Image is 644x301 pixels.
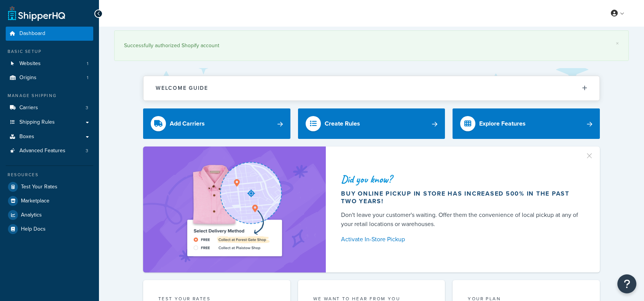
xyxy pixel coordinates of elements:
[6,27,93,41] a: Dashboard
[87,61,88,67] span: 1
[6,57,93,71] a: Websites1
[6,144,93,158] li: Advanced Features
[298,108,445,139] a: Create Rules
[19,30,45,37] span: Dashboard
[170,118,205,129] div: Add Carriers
[19,105,38,111] span: Carriers
[19,75,37,81] span: Origins
[6,101,93,115] li: Carriers
[617,274,636,293] button: Open Resource Center
[19,134,34,140] span: Boxes
[6,71,93,85] li: Origins
[6,180,93,194] a: Test Your Rates
[616,40,619,46] a: ×
[19,61,41,67] span: Websites
[6,71,93,85] a: Origins1
[124,40,619,51] div: Successfully authorized Shopify account
[19,119,55,126] span: Shipping Rules
[453,108,600,139] a: Explore Features
[143,108,290,139] a: Add Carriers
[21,198,49,204] span: Marketplace
[479,118,526,129] div: Explore Features
[341,210,582,229] div: Don't leave your customer's waiting. Offer them the convenience of local pickup at any of your re...
[143,76,599,100] button: Welcome Guide
[325,118,360,129] div: Create Rules
[166,158,303,261] img: ad-shirt-map-b0359fc47e01cab431d101c4b569394f6a03f54285957d908178d52f29eb9668.png
[19,148,65,154] span: Advanced Features
[21,226,46,233] span: Help Docs
[156,85,208,91] h2: Welcome Guide
[86,105,88,111] span: 3
[6,130,93,144] a: Boxes
[341,234,582,245] a: Activate In-Store Pickup
[21,212,42,218] span: Analytics
[341,174,582,185] div: Did you know?
[6,208,93,222] a: Analytics
[341,190,582,205] div: Buy online pickup in store has increased 500% in the past two years!
[6,57,93,71] li: Websites
[6,222,93,236] a: Help Docs
[21,184,57,190] span: Test Your Rates
[87,75,88,81] span: 1
[6,115,93,129] a: Shipping Rules
[6,101,93,115] a: Carriers3
[6,48,93,55] div: Basic Setup
[86,148,88,154] span: 3
[6,144,93,158] a: Advanced Features3
[6,172,93,178] div: Resources
[6,92,93,99] div: Manage Shipping
[6,194,93,208] a: Marketplace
